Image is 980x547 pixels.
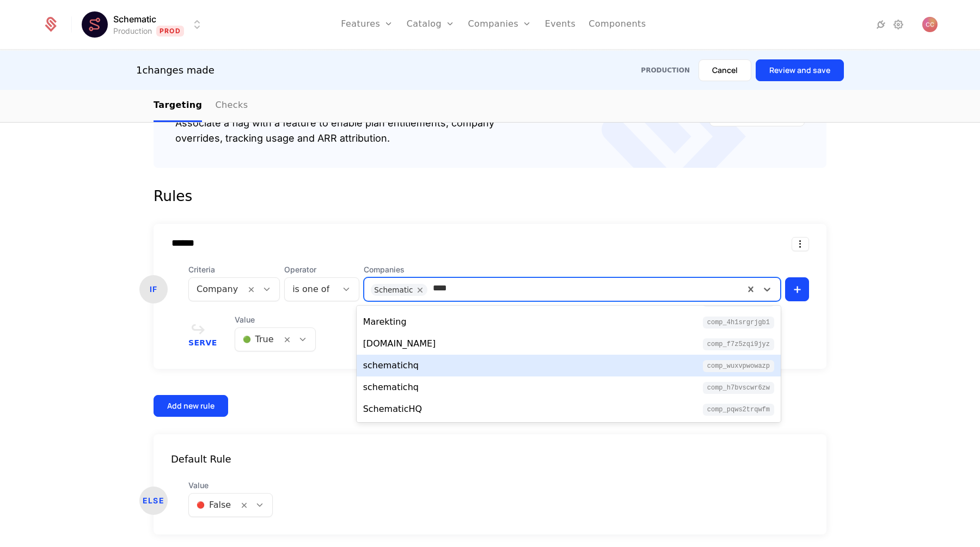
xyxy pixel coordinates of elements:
div: Marekting [363,315,407,329]
span: Operator [284,264,359,275]
button: Cancel [699,59,751,81]
div: ELSE [139,487,168,515]
div: schematichq [363,381,419,394]
span: comp_PQWS2trqWfm [703,404,774,416]
div: Schematic [374,284,413,296]
div: Remove Schematic [413,284,427,296]
button: Select action [792,237,809,251]
div: Rules [154,185,826,207]
div: Associate a flag with a feature to enable plan entitlements, company overrides, tracking usage an... [175,116,494,146]
button: Open user button [922,17,938,32]
a: Integrations [874,18,887,31]
span: Schematic [113,13,156,26]
a: Settings [892,18,905,31]
span: Prod [156,26,184,37]
button: Add new rule [154,395,228,417]
button: Review and save [756,59,844,81]
span: Serve [188,339,217,347]
img: Schematic [82,11,108,38]
span: Value [188,480,273,491]
div: SchematicHQ [363,403,422,416]
div: Add new rule [167,400,215,411]
span: comp_4H1SRgrjgb1 [703,317,774,329]
span: comp_Wuxvpwowazp [703,360,774,372]
span: Companies [364,264,781,275]
span: comp_f7z5zqi9jyZ [703,338,774,350]
div: IF [139,275,168,303]
div: Production [113,26,152,37]
span: Criteria [188,264,280,275]
div: Default Rule [154,452,826,467]
ul: Choose Sub Page [154,90,248,122]
img: Cole Chrzan [922,17,938,32]
a: Targeting [154,90,202,122]
div: Production [641,66,690,75]
div: 1 changes made [136,63,215,78]
span: Value [235,314,316,325]
button: + [785,277,809,301]
button: Select environment [85,13,204,37]
nav: Main [154,90,826,122]
div: schematichq [363,359,419,372]
div: [DOMAIN_NAME] [363,337,436,350]
a: Checks [215,90,248,122]
span: comp_h7bvscwr6zw [703,382,774,394]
